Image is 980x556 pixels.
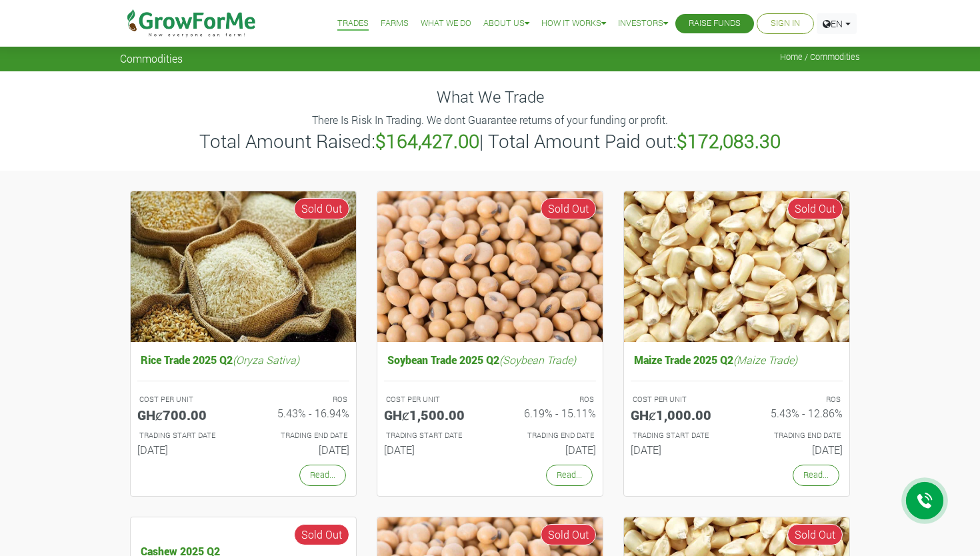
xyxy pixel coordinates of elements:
h4: What We Trade [120,87,860,107]
a: How it Works [541,17,606,31]
p: Estimated Trading Start Date [139,430,231,441]
p: Estimated Trading End Date [749,430,841,441]
a: Rice Trade 2025 Q2(Oryza Sativa) COST PER UNIT GHȼ700.00 ROS 5.43% - 16.94% TRADING START DATE [D... [137,350,349,461]
h6: [DATE] [253,443,349,456]
p: Estimated Trading Start Date [386,430,478,441]
p: COST PER UNIT [139,394,231,405]
span: Sold Out [787,198,843,219]
a: Farms [381,17,409,31]
p: ROS [502,394,594,405]
i: (Oryza Sativa) [233,353,299,367]
a: Read... [546,465,593,485]
span: Sold Out [541,524,596,545]
h5: GHȼ1,000.00 [631,407,727,423]
a: Raise Funds [689,17,741,31]
a: EN [817,13,857,34]
a: Soybean Trade 2025 Q2(Soybean Trade) COST PER UNIT GHȼ1,500.00 ROS 6.19% - 15.11% TRADING START D... [384,350,596,461]
b: $172,083.30 [677,129,781,153]
a: Maize Trade 2025 Q2(Maize Trade) COST PER UNIT GHȼ1,000.00 ROS 5.43% - 12.86% TRADING START DATE ... [631,350,843,461]
p: There Is Risk In Trading. We dont Guarantee returns of your funding or profit. [122,112,858,128]
a: Read... [793,465,839,485]
h3: Total Amount Raised: | Total Amount Paid out: [122,130,858,153]
span: Sold Out [294,198,349,219]
i: (Maize Trade) [733,353,797,367]
img: growforme image [377,191,603,343]
a: Sign In [771,17,800,31]
h5: Rice Trade 2025 Q2 [137,350,349,369]
span: Commodities [120,52,183,65]
h6: 5.43% - 16.94% [253,407,349,419]
span: Sold Out [787,524,843,545]
p: ROS [749,394,841,405]
h6: [DATE] [631,443,727,456]
h6: [DATE] [384,443,480,456]
p: ROS [255,394,347,405]
h6: [DATE] [137,443,233,456]
p: Estimated Trading Start Date [633,430,725,441]
h6: 5.43% - 12.86% [747,407,843,419]
h5: Maize Trade 2025 Q2 [631,350,843,369]
span: Sold Out [541,198,596,219]
i: (Soybean Trade) [499,353,576,367]
p: COST PER UNIT [633,394,725,405]
h6: [DATE] [747,443,843,456]
a: About Us [483,17,529,31]
span: Sold Out [294,524,349,545]
span: Home / Commodities [780,52,860,62]
a: Trades [337,17,369,31]
img: growforme image [131,191,356,343]
a: What We Do [421,17,471,31]
p: Estimated Trading End Date [255,430,347,441]
p: Estimated Trading End Date [502,430,594,441]
h5: Soybean Trade 2025 Q2 [384,350,596,369]
h5: GHȼ700.00 [137,407,233,423]
h6: 6.19% - 15.11% [500,407,596,419]
a: Investors [618,17,668,31]
b: $164,427.00 [375,129,479,153]
h5: GHȼ1,500.00 [384,407,480,423]
a: Read... [299,465,346,485]
img: growforme image [624,191,849,343]
h6: [DATE] [500,443,596,456]
p: COST PER UNIT [386,394,478,405]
